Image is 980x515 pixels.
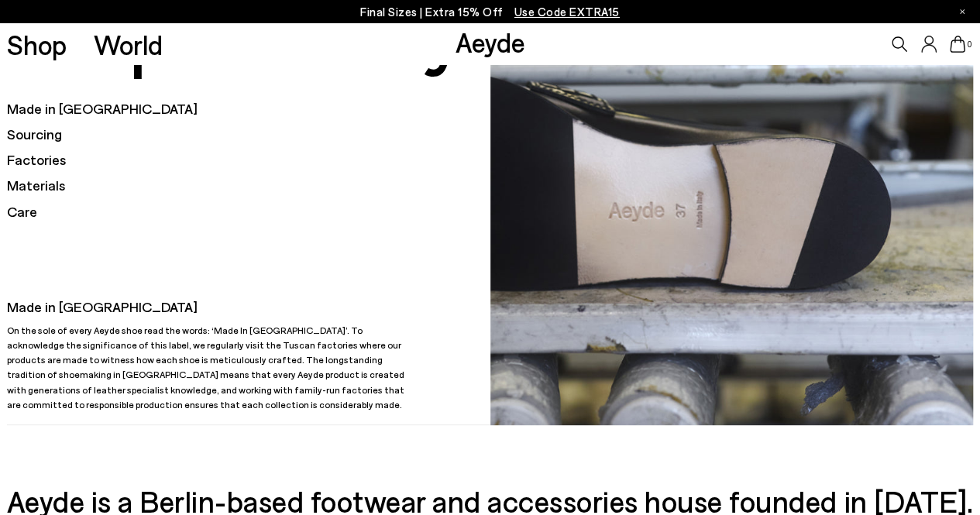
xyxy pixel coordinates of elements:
[7,297,416,317] h5: Made in [GEOGRAPHIC_DATA]
[7,125,490,144] h5: Sourcing
[94,31,163,58] a: World
[514,5,620,19] span: Navigate to /collections/ss25-final-sizes
[7,176,490,195] h5: Materials
[360,2,620,22] p: Final Sizes | Extra 15% Off
[965,40,973,49] span: 0
[7,99,490,118] h5: Made in [GEOGRAPHIC_DATA]
[7,202,490,221] h5: Care
[7,31,67,58] a: Shop
[455,26,524,58] a: Aeyde
[7,323,416,412] p: On the sole of every Aeyde shoe read the words: ‘Made In [GEOGRAPHIC_DATA]’. To acknowledge the s...
[950,36,965,53] a: 0
[7,150,490,170] h5: Factories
